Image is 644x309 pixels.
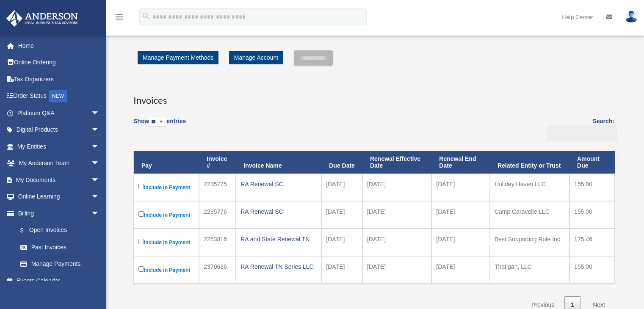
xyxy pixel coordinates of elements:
td: [DATE] [431,229,490,256]
a: Manage Payment Methods [138,51,218,64]
span: arrow_drop_down [91,105,108,122]
a: Manage Payments [12,256,108,273]
input: Include in Payment [138,184,144,189]
th: Renewal End Date: activate to sort column ascending [431,151,490,174]
span: arrow_drop_down [91,171,108,189]
a: My Documentsarrow_drop_down [6,171,112,188]
td: 2370636 [199,256,236,284]
td: [DATE] [362,174,431,201]
td: [DATE] [431,174,490,201]
a: Platinum Q&Aarrow_drop_down [6,105,112,121]
a: Online Ordering [6,54,112,71]
th: Invoice Name: activate to sort column ascending [236,151,321,174]
label: Include in Payment [138,265,194,275]
span: arrow_drop_down [91,138,108,155]
th: Due Date: activate to sort column ascending [321,151,362,174]
a: Tax Organizers [6,71,112,88]
div: RA Renewal SC [240,178,317,190]
div: RA Renewal SC [240,206,317,218]
td: 2253816 [199,229,236,256]
label: Include in Payment [138,237,194,248]
select: Showentries [149,117,166,127]
td: [DATE] [321,174,362,201]
input: Include in Payment [138,266,144,272]
th: Amount Due: activate to sort column ascending [569,151,615,174]
img: User Pic [625,11,638,23]
label: Search: [544,116,614,142]
td: 155.00 [569,174,615,201]
td: Thatigan, LLC [490,256,569,284]
h3: Invoices [133,86,614,107]
td: 175.46 [569,229,615,256]
td: [DATE] [362,229,431,256]
td: Camp Caravelle LLC [490,201,569,229]
div: NEW [49,90,67,102]
td: 155.00 [569,201,615,229]
span: arrow_drop_down [91,188,108,206]
td: [DATE] [431,256,490,284]
td: 2235775 [199,174,236,201]
a: Events Calendar [6,272,112,289]
th: Invoice #: activate to sort column ascending [199,151,236,174]
input: Include in Payment [138,211,144,217]
a: Home [6,37,112,54]
a: Order StatusNEW [6,88,112,105]
img: Anderson Advisors Platinum Portal [4,10,80,27]
td: [DATE] [362,256,431,284]
label: Show entries [133,116,186,135]
a: My Entitiesarrow_drop_down [6,138,112,155]
label: Include in Payment [138,210,194,220]
input: Search: [547,126,617,142]
td: [DATE] [431,201,490,229]
a: menu [114,15,124,22]
a: Past Invoices [12,239,108,256]
i: menu [114,12,124,22]
i: search [141,11,151,21]
a: $Open Invoices [12,222,104,239]
span: arrow_drop_down [91,155,108,172]
th: Renewal Effective Date: activate to sort column ascending [362,151,431,174]
a: Billingarrow_drop_down [6,205,108,222]
td: Holiday Haven LLC [490,174,569,201]
input: Include in Payment [138,239,144,244]
td: 2235776 [199,201,236,229]
td: [DATE] [362,201,431,229]
span: arrow_drop_down [91,205,108,222]
td: [DATE] [321,201,362,229]
span: $ [25,225,29,236]
a: Manage Account [229,51,283,64]
td: [DATE] [321,229,362,256]
th: Pay: activate to sort column descending [134,151,199,174]
td: [DATE] [321,256,362,284]
a: Online Learningarrow_drop_down [6,188,112,205]
td: Best Supporting Role Inc. [490,229,569,256]
th: Related Entity or Trust: activate to sort column ascending [490,151,569,174]
a: Digital Productsarrow_drop_down [6,121,112,138]
span: arrow_drop_down [91,121,108,139]
td: 155.00 [569,256,615,284]
label: Include in Payment [138,182,194,193]
div: RA Renewal TN Series LLC [240,261,317,273]
div: RA and State Renewal TN [240,233,317,245]
a: My Anderson Teamarrow_drop_down [6,155,112,172]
